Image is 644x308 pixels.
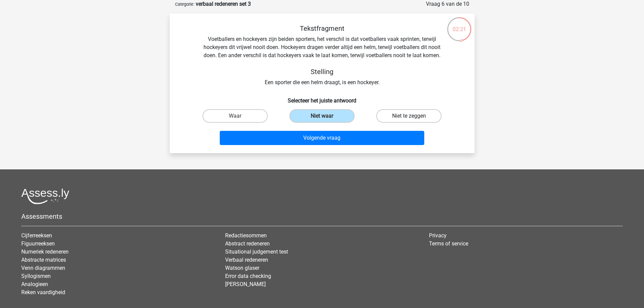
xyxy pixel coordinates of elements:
[225,240,270,247] a: Abstract redeneren
[21,188,69,204] img: Assessly logo
[21,289,65,295] a: Reken vaardigheid
[21,281,48,287] a: Analogieen
[202,109,268,123] label: Waar
[21,212,623,220] h5: Assessments
[202,24,442,32] h5: Tekstfragment
[181,24,464,87] div: Voetballers en hockeyers zijn beiden sporters, het verschil is dat voetballers vaak sprinten, ter...
[175,2,194,7] small: Categorie:
[21,257,66,263] a: Abstracte matrices
[21,273,51,279] a: Syllogismen
[202,68,442,76] h5: Stelling
[21,232,52,239] a: Cijferreeksen
[225,265,259,271] a: Watson glaser
[225,281,266,287] a: [PERSON_NAME]
[225,273,271,279] a: Error data checking
[225,257,268,263] a: Verbaal redeneren
[429,240,468,247] a: Terms of service
[289,109,355,123] label: Niet waar
[181,92,464,104] h6: Selecteer het juiste antwoord
[21,240,55,247] a: Figuurreeksen
[225,248,288,255] a: Situational judgement test
[225,232,267,239] a: Redactiesommen
[376,109,442,123] label: Niet te zeggen
[196,1,251,7] strong: verbaal redeneren set 3
[21,248,69,255] a: Numeriek redeneren
[429,232,447,239] a: Privacy
[220,131,424,145] button: Volgende vraag
[447,17,472,33] div: 02:21
[21,265,65,271] a: Venn diagrammen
